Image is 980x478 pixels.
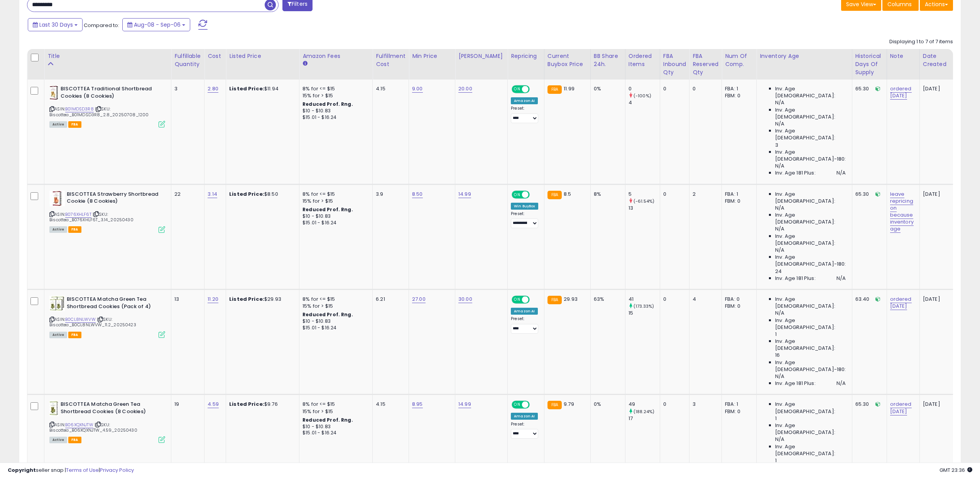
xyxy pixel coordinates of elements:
[134,21,181,29] span: Aug-08 - Sep-06
[458,295,472,303] a: 30.00
[725,296,750,303] div: FBA: 0
[564,85,574,92] span: 11.99
[49,211,133,223] span: | SKU: Biscottea_B076XHLF6T_3.14_20250430
[511,106,538,123] div: Preset:
[174,85,198,92] div: 3
[376,52,406,68] div: Fulfillment Cost
[302,303,367,310] div: 15% for > $15
[775,247,784,254] span: N/A
[629,401,660,408] div: 49
[100,466,134,474] a: Privacy Policy
[511,316,538,334] div: Preset:
[66,466,99,474] a: Terms of Use
[208,190,217,198] a: 3.14
[890,295,912,310] a: ordered [DATE]
[68,437,81,443] span: FBA
[302,213,367,220] div: $10 - $10.83
[564,400,574,408] span: 9.79
[412,52,452,60] div: Min Price
[376,85,403,92] div: 4.15
[923,296,954,303] div: [DATE]
[890,400,912,415] a: ordered [DATE]
[663,401,684,408] div: 0
[775,205,784,212] span: N/A
[594,401,619,408] div: 0%
[412,190,423,198] a: 8.50
[376,191,403,198] div: 3.9
[594,191,619,198] div: 8%
[923,52,956,68] div: Date Created
[775,338,846,352] span: Inv. Age [DEMOGRAPHIC_DATA]:
[512,297,522,303] span: ON
[302,401,367,408] div: 8% for <= $15
[725,198,750,205] div: FBM: 0
[725,401,750,408] div: FBA: 1
[49,296,165,337] div: ASIN:
[775,401,846,415] span: Inv. Age [DEMOGRAPHIC_DATA]:
[512,191,522,198] span: ON
[412,400,423,408] a: 8.95
[760,52,848,60] div: Inventory Age
[49,85,165,127] div: ASIN:
[529,191,541,198] span: OFF
[49,296,65,311] img: 412gErVrFWL._SL40_.jpg
[775,212,846,225] span: Inv. Age [DEMOGRAPHIC_DATA]:
[855,401,881,408] div: 65.30
[775,163,784,170] span: N/A
[529,297,541,303] span: OFF
[775,359,846,373] span: Inv. Age [DEMOGRAPHIC_DATA]-180:
[49,401,59,416] img: 41biLZZWekL._SL40_.jpg
[629,52,657,68] div: Ordered Items
[47,52,168,60] div: Title
[302,430,367,436] div: $15.01 - $16.24
[229,191,293,198] div: $8.50
[174,191,198,198] div: 22
[302,296,367,303] div: 8% for <= $15
[634,93,651,99] small: (-100%)
[65,316,96,323] a: B0CL8NLWVW
[663,52,686,76] div: FBA inbound Qty
[564,190,571,198] span: 8.5
[68,121,81,128] span: FBA
[923,191,954,198] div: [DATE]
[8,466,36,474] strong: Copyright
[39,21,73,29] span: Last 30 Days
[302,318,367,325] div: $10 - $10.83
[775,149,846,163] span: Inv. Age [DEMOGRAPHIC_DATA]-180:
[229,85,264,92] b: Listed Price:
[302,417,353,423] b: Reduced Prof. Rng.
[693,85,716,92] div: 0
[634,409,654,415] small: (188.24%)
[49,401,165,442] div: ASIN:
[208,85,218,93] a: 2.80
[28,18,83,31] button: Last 30 Days
[458,52,504,60] div: [PERSON_NAME]
[229,85,293,92] div: $11.94
[65,211,91,218] a: B076XHLF6T
[512,402,522,408] span: ON
[775,331,777,338] span: 1
[547,191,562,199] small: FBA
[775,268,782,275] span: 24
[376,296,403,303] div: 6.21
[629,191,660,198] div: 5
[775,436,784,443] span: N/A
[49,332,67,338] span: All listings currently available for purchase on Amazon
[693,401,716,408] div: 3
[49,106,149,117] span: | SKU: Biscottea_B01MDSD3R8_2.8_20250708_1200
[208,52,223,60] div: Cost
[775,380,816,387] span: Inv. Age 181 Plus:
[302,114,367,121] div: $15.01 - $16.24
[663,85,684,92] div: 0
[49,191,165,232] div: ASIN:
[61,401,154,417] b: BISCOTTEA Matcha Green Tea Shortbread Cookies (8 Cookies)
[49,121,67,128] span: All listings currently available for purchase on Amazon
[775,142,778,149] span: 3
[775,99,784,106] span: N/A
[547,296,562,304] small: FBA
[629,415,660,422] div: 17
[302,92,367,99] div: 15% for > $15
[229,296,293,303] div: $29.93
[594,85,619,92] div: 0%
[84,22,119,29] span: Compared to:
